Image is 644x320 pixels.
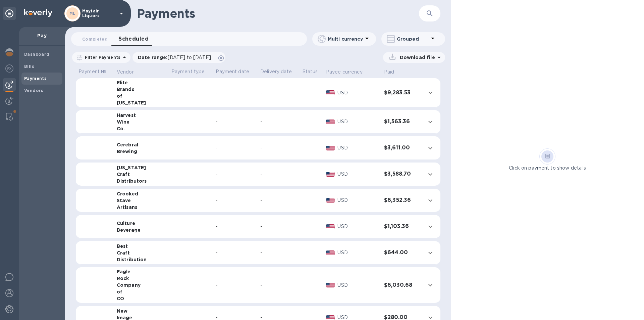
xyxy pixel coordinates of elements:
[337,249,379,256] p: USD
[384,68,394,76] p: Paid
[425,169,435,179] button: expand row
[24,9,52,17] img: Logo
[337,144,379,151] p: USD
[138,54,214,61] p: Date range :
[216,89,255,96] div: -
[425,280,435,290] button: expand row
[326,283,335,287] img: USD
[425,248,435,258] button: expand row
[117,282,166,288] div: Company
[117,295,166,302] div: CO
[260,249,297,256] div: -
[117,119,166,125] div: Wine
[117,275,166,282] div: Rock
[168,55,211,60] span: [DATE] to [DATE]
[384,90,420,96] h3: $9,283.53
[384,249,420,256] h3: $644.00
[328,36,363,42] p: Multi currency
[326,250,335,255] img: USD
[117,141,166,148] div: Cerebral
[117,197,166,204] div: Stave
[260,89,297,96] div: -
[117,190,166,197] div: Crooked
[216,282,255,289] div: -
[337,118,379,125] p: USD
[24,52,50,57] b: Dashboard
[326,68,371,76] span: Payee currency
[117,204,166,211] div: Artisans
[82,36,108,43] span: Completed
[117,288,166,295] div: of
[117,99,166,106] div: [US_STATE]
[397,54,435,61] p: Download file
[117,249,166,256] div: Craft
[303,68,321,75] p: Status
[337,282,379,289] p: USD
[117,164,166,171] div: [US_STATE]
[326,90,335,95] img: USD
[216,223,255,230] div: -
[260,144,297,151] div: -
[326,224,335,229] img: USD
[326,120,335,124] img: USD
[117,125,166,132] div: Co.
[132,52,225,63] div: Date range:[DATE] to [DATE]
[137,6,419,20] h1: Payments
[425,143,435,153] button: expand row
[5,64,13,73] img: Foreign exchange
[326,68,363,76] p: Payee currency
[117,68,134,76] p: Vendor
[117,220,166,227] div: Culture
[117,256,166,263] div: Distribution
[384,171,420,177] h3: $3,588.70
[24,32,60,39] p: Pay
[216,197,255,204] div: -
[117,86,166,93] div: Brands
[260,223,297,230] div: -
[425,88,435,98] button: expand row
[425,195,435,205] button: expand row
[425,222,435,232] button: expand row
[216,144,255,151] div: -
[117,68,143,76] span: Vendor
[260,282,297,289] div: -
[117,268,166,275] div: Eagle
[384,68,403,76] span: Paid
[117,79,166,86] div: Elite
[260,68,297,75] p: Delivery date
[24,76,47,81] b: Payments
[337,89,379,96] p: USD
[117,171,166,178] div: Craft
[117,227,166,233] div: Beverage
[384,197,420,203] h3: $6,352.36
[69,11,76,16] b: ML
[118,34,149,44] span: Scheduled
[384,119,420,125] h3: $1,563.36
[260,171,297,178] div: -
[425,117,435,127] button: expand row
[337,197,379,204] p: USD
[24,88,44,93] b: Vendors
[326,146,335,150] img: USD
[337,223,379,230] p: USD
[326,172,335,177] img: USD
[82,54,120,60] p: Filter Payments
[82,9,116,18] p: Mayfair Liquors
[384,282,420,288] h3: $6,030.68
[384,223,420,230] h3: $1,103.36
[326,315,335,320] img: USD
[117,178,166,184] div: Distributors
[24,64,34,69] b: Bills
[216,171,255,178] div: -
[216,118,255,125] div: -
[326,198,335,203] img: USD
[509,165,586,172] p: Click on payment to show details
[117,112,166,119] div: Harvest
[397,36,429,42] p: Grouped
[216,249,255,256] div: -
[216,68,255,75] p: Payment date
[260,118,297,125] div: -
[78,68,111,75] p: Payment №
[117,243,166,249] div: Best
[117,93,166,99] div: of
